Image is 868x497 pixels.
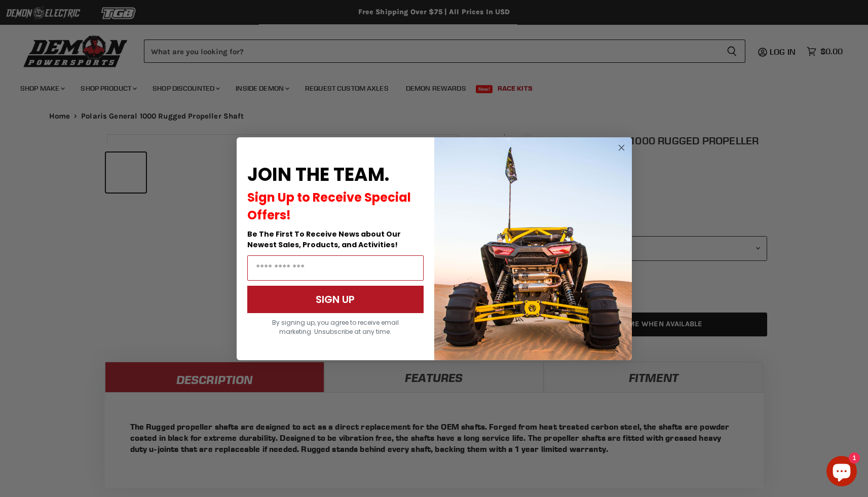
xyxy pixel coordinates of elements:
input: Email Address [247,255,424,281]
button: Close dialog [615,141,628,154]
span: JOIN THE TEAM. [247,162,389,187]
button: SIGN UP [247,286,424,313]
span: Sign Up to Receive Special Offers! [247,189,411,223]
img: a9095488-b6e7-41ba-879d-588abfab540b.jpeg [434,137,632,360]
span: By signing up, you agree to receive email marketing. Unsubscribe at any time. [272,318,399,336]
inbox-online-store-chat: Shopify online store chat [823,456,860,489]
span: Be The First To Receive News about Our Newest Sales, Products, and Activities! [247,229,401,250]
